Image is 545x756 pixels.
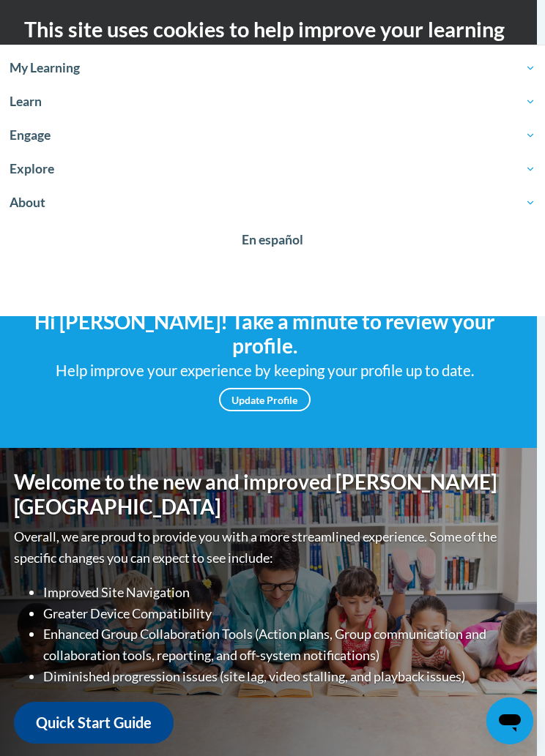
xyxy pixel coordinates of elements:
[10,127,535,144] span: Engage
[489,155,526,200] div: Main menu
[43,582,515,603] li: Improved Site Navigation
[242,232,303,247] span: En español
[10,59,535,77] span: My Learning
[3,310,526,359] h4: Hi [PERSON_NAME]! Take a minute to review your profile.
[10,160,535,178] span: Explore
[3,15,526,74] h2: This site uses cookies to help improve your learning experience.
[14,702,174,744] a: Quick Start Guide
[10,93,535,111] span: Learn
[10,194,535,212] span: About
[43,624,515,666] li: Enhanced Group Collaboration Tools (Action plans, Group communication and collaboration tools, re...
[219,388,311,411] a: Update Profile
[3,359,526,383] div: Help improve your experience by keeping your profile up to date.
[14,470,515,519] h1: Welcome to the new and improved [PERSON_NAME][GEOGRAPHIC_DATA]
[486,697,533,744] iframe: Button to launch messaging window
[43,603,515,624] li: Greater Device Compatibility
[43,666,515,687] li: Diminished progression issues (site lag, video stalling, and playback issues)
[14,526,515,569] p: Overall, we are proud to provide you with a more streamlined experience. Some of the specific cha...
